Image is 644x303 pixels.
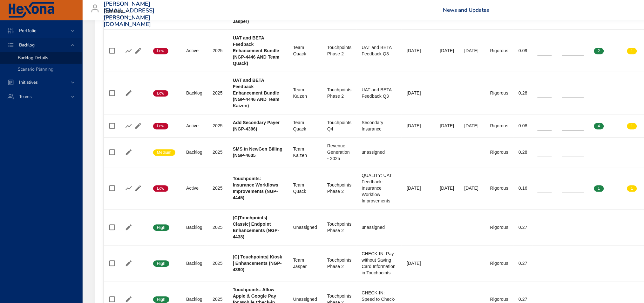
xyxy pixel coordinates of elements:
[18,66,53,72] span: Scenario Planning
[133,184,143,193] button: Edit Project Details
[519,224,527,231] div: 0.27
[293,257,317,270] div: Team Jasper
[293,296,317,303] div: Unassigned
[293,120,317,132] div: Team Quack
[407,260,430,267] div: [DATE]
[407,90,430,96] div: [DATE]
[490,185,508,192] div: Rigorous
[490,260,508,267] div: Rigorous
[213,185,223,192] div: 2025
[213,90,223,96] div: 2025
[627,186,637,192] span: 1
[18,55,48,61] span: Backlog Details
[186,90,202,96] div: Backlog
[362,173,397,204] div: QUALITY: UAT Feedback: Insurance Workflow Improvements
[186,149,202,156] div: Backlog
[519,123,527,129] div: 0.08
[153,225,169,231] span: High
[8,2,55,18] img: Hexona
[490,123,508,129] div: Rigorous
[186,185,202,192] div: Active
[327,182,351,195] div: Touchpoints Phase 2
[627,123,637,129] span: 1
[124,121,133,131] button: Show Burnup
[327,221,351,234] div: Touchpoints Phase 2
[327,143,351,162] div: Revenue Generation - 2025
[293,45,317,57] div: Team Quack
[407,123,430,129] div: [DATE]
[124,184,133,193] button: Show Burnup
[233,78,280,109] b: UAT and BETA Feedback Enhancement Bundle (NGP-4446 AND Team Kaizen)
[213,123,223,129] div: 2025
[104,1,155,28] h3: [PERSON_NAME][EMAIL_ADDRESS][PERSON_NAME][DOMAIN_NAME]
[213,149,223,156] div: 2025
[443,6,489,14] a: News and Updates
[440,48,454,54] div: [DATE]
[464,48,480,54] div: [DATE]
[627,48,637,54] span: 1
[440,123,454,129] div: [DATE]
[362,87,397,100] div: UAT and BETA Feedback Q3
[594,186,604,192] span: 1
[490,149,508,156] div: Rigorous
[153,48,168,54] span: Low
[327,45,351,57] div: Touchpoints Phase 2
[153,186,168,192] span: Low
[293,224,317,231] div: Unassigned
[327,257,351,270] div: Touchpoints Phase 2
[293,87,317,100] div: Team Kaizen
[519,185,527,192] div: 0.16
[186,224,202,231] div: Backlog
[490,224,508,231] div: Rigorous
[464,123,480,129] div: [DATE]
[124,223,133,232] button: Edit Project Details
[519,48,527,54] div: 0.09
[233,176,278,201] b: Touchpoints: Insurance Workflows Improvements (NGP-4445)
[490,48,508,54] div: Rigorous
[293,182,317,195] div: Team Quack
[362,149,397,156] div: unassigned
[293,146,317,159] div: Team Kaizen
[233,36,280,66] b: UAT and BETA Feedback Enhancement Bundle (NGP-4446 AND Team Quack)
[440,185,454,192] div: [DATE]
[327,87,351,100] div: Touchpoints Phase 2
[213,296,223,303] div: 2025
[186,123,202,129] div: Active
[104,6,131,17] div: Raintree
[490,90,508,96] div: Rigorous
[186,260,202,267] div: Backlog
[407,48,430,54] div: [DATE]
[362,224,397,231] div: unassigned
[186,296,202,303] div: Backlog
[153,91,168,96] span: Low
[153,261,169,267] span: High
[519,260,527,267] div: 0.27
[362,251,397,276] div: CHECK-IN: Pay without Saving Card Information in Touchpoints
[124,259,133,268] button: Edit Project Details
[124,148,133,157] button: Edit Project Details
[153,123,168,129] span: Low
[233,147,282,158] b: SMS in NewGen Billing (NGP-4635
[362,120,397,132] div: Secondary Insurance
[153,297,169,303] span: High
[124,46,133,56] button: Show Burnup
[490,296,508,303] div: Rigorous
[519,296,527,303] div: 0.27
[213,260,223,267] div: 2025
[133,121,143,131] button: Edit Project Details
[407,185,430,192] div: [DATE]
[14,42,40,48] span: Backlog
[14,28,42,34] span: Portfolio
[594,123,604,129] span: 4
[233,255,282,272] b: [C] Touchpoints| Kiosk | Enhancements (NGP-4390)
[153,150,175,156] span: Medium
[327,120,351,132] div: Touchpoints Q4
[14,79,43,85] span: Initiatives
[519,90,527,96] div: 0.28
[213,224,223,231] div: 2025
[233,215,279,240] b: [C]Touchpoints| Classic| Endpoint Enhancements (NGP-4438)
[362,45,397,57] div: UAT and BETA Feedback Q3
[213,48,223,54] div: 2025
[186,48,202,54] div: Active
[14,94,37,100] span: Teams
